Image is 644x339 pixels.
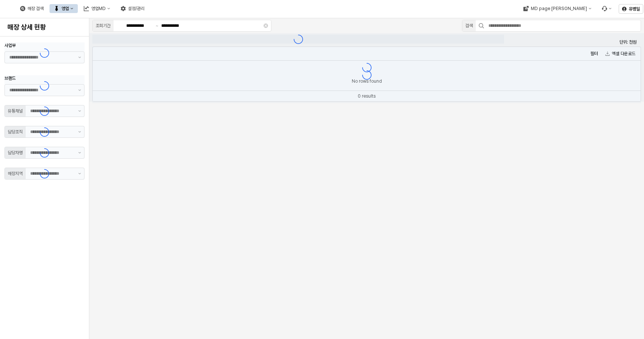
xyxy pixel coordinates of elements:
[465,22,473,29] div: 검색
[629,6,640,12] p: 유병일
[50,4,78,13] button: 영업
[619,4,643,14] button: 유병일
[89,18,644,339] main: App Frame
[91,6,106,11] div: 영업MD
[96,22,111,29] div: 조회기간
[264,23,268,28] button: Clear
[519,4,596,13] div: MD page 이동
[7,23,82,31] h4: 매장 상세 현황
[61,6,69,11] div: 영업
[116,4,149,13] button: 설정/관리
[16,4,48,13] button: 매장 검색
[530,6,587,11] div: MD page [PERSON_NAME]
[79,4,115,13] button: 영업MD
[597,4,616,13] div: Menu item 6
[128,6,144,11] div: 설정/관리
[28,6,44,11] div: 매장 검색
[519,4,596,13] button: MD page [PERSON_NAME]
